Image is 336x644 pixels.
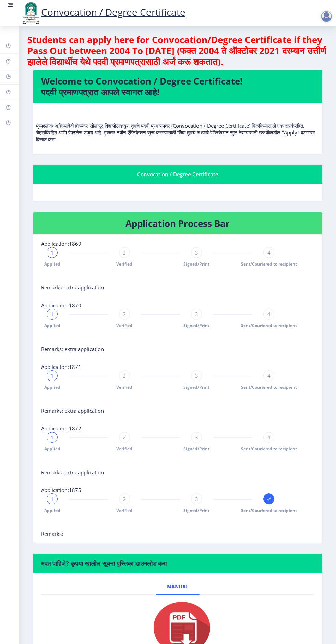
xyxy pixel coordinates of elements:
span: Verified [116,507,132,513]
span: Application:1869 [41,240,81,247]
span: Verified [116,261,132,267]
span: 4 [267,434,271,441]
span: Manual [167,584,189,589]
span: Verified [116,446,132,452]
span: Signed/Print [183,507,209,513]
span: 1 [51,372,54,379]
h4: Students can apply here for Convocation/Degree Certificate if they Pass Out between 2004 To [DATE... [27,34,328,67]
a: Convocation / Degree Certificate [21,5,185,18]
span: Remarks: extra application [41,469,104,476]
span: Applied [44,507,60,513]
span: 2 [123,495,126,502]
a: Manual [156,578,200,595]
span: Application:1872 [41,425,81,432]
img: logo [21,1,41,25]
span: Applied [44,261,60,267]
span: 3 [195,434,198,441]
span: Sent/Couriered to recipient [241,384,297,390]
div: Convocation / Degree Certificate [41,170,314,178]
span: 3 [195,311,198,318]
span: Remarks: extra application [41,346,104,352]
span: 1 [51,249,54,256]
span: Signed/Print [183,384,209,390]
span: Signed/Print [183,446,209,452]
span: 2 [123,372,126,379]
span: Remarks: [41,530,63,537]
span: Signed/Print [183,261,209,267]
span: Sent/Couriered to recipient [241,323,297,329]
h4: Welcome to Convocation / Degree Certificate! पदवी प्रमाणपत्रात आपले स्वागत आहे! [41,76,314,98]
span: 2 [123,311,126,318]
span: 4 [267,372,271,379]
span: 4 [267,311,271,318]
span: Signed/Print [183,323,209,329]
span: 3 [195,495,198,502]
span: 3 [195,249,198,256]
span: 2 [123,249,126,256]
span: Verified [116,323,132,329]
span: Sent/Couriered to recipient [241,507,297,513]
span: 1 [51,311,54,318]
span: 1 [51,434,54,441]
span: 4 [267,249,271,256]
span: Application:1870 [41,302,81,309]
span: Sent/Couriered to recipient [241,446,297,452]
span: Remarks: extra application [41,284,104,291]
span: Applied [44,384,60,390]
span: Applied [44,446,60,452]
span: Application:1875 [41,487,81,493]
h4: Application Process Bar [41,218,314,229]
span: Remarks: extra application [41,407,104,414]
span: 2 [123,434,126,441]
span: 1 [51,495,54,502]
span: Verified [116,384,132,390]
p: पुण्यश्लोक अहिल्यादेवी होळकर सोलापूर विद्यापीठाकडून तुमचे पदवी प्रमाणपत्र (Convocation / Degree C... [36,108,319,143]
span: Sent/Couriered to recipient [241,261,297,267]
h6: मदत पाहिजे? कृपया खालील सूचना पुस्तिका डाउनलोड करा [41,559,314,567]
span: 3 [195,372,198,379]
span: Application:1871 [41,363,81,370]
span: Applied [44,323,60,329]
